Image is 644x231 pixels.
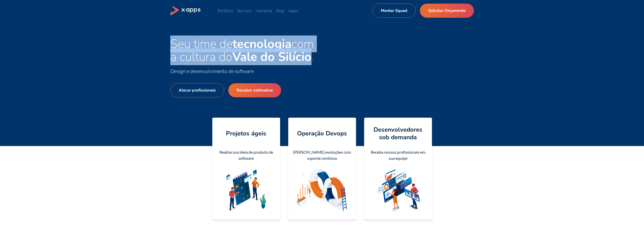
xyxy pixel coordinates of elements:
a: Receber estimativa [228,83,281,97]
strong: Vale do Silício [232,48,311,65]
a: Imprensa [256,8,272,13]
div: [PERSON_NAME] evoluções com suporte contínuo [292,149,352,161]
h4: Projetos ágeis [226,130,266,137]
span: Seu time de com a cultura do [170,35,314,65]
span: Design e desenvolvimento de software [170,68,254,74]
a: Blog [276,8,284,13]
a: Solicitar Orçamento [420,4,474,18]
a: Serviços [237,8,252,13]
div: Realize sua ideia de produto de software [216,149,276,161]
a: Alocar profissionais [170,83,224,97]
h4: Desenvolvedores sob demanda [368,126,428,141]
div: Receba nossos profissionais em sua equipe [368,149,428,161]
strong: tecnologia [233,35,292,52]
h4: Operação Devops [297,130,347,137]
a: Portfólio [217,8,233,13]
a: Montar Squad [372,4,416,18]
a: Vagas [288,8,298,13]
